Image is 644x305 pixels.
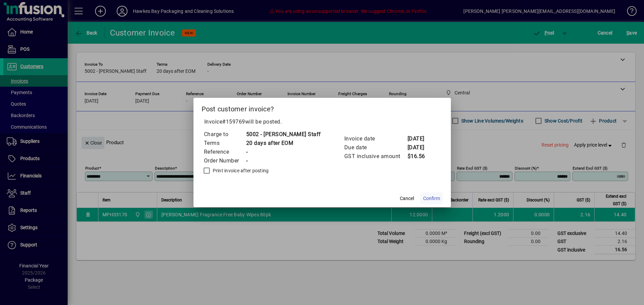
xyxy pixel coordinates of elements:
td: Reference [204,148,246,156]
td: 5002 - [PERSON_NAME] Staff [246,130,321,139]
td: Charge to [204,130,246,139]
span: Confirm [423,195,440,202]
td: GST inclusive amount [344,152,407,161]
p: Invoice will be posted . [202,118,443,126]
td: Invoice date [344,134,407,143]
td: 20 days after EOM [246,139,321,148]
span: Cancel [400,195,414,202]
td: Terms [204,139,246,148]
td: [DATE] [407,134,434,143]
td: $16.56 [407,152,434,161]
label: Print invoice after posting [211,167,269,174]
td: - [246,156,321,165]
td: - [246,148,321,156]
h2: Post customer invoice? [193,98,451,117]
td: Due date [344,143,407,152]
td: Order Number [204,156,246,165]
td: [DATE] [407,143,434,152]
button: Confirm [420,192,443,204]
button: Cancel [396,192,418,204]
span: #159769 [222,118,245,125]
